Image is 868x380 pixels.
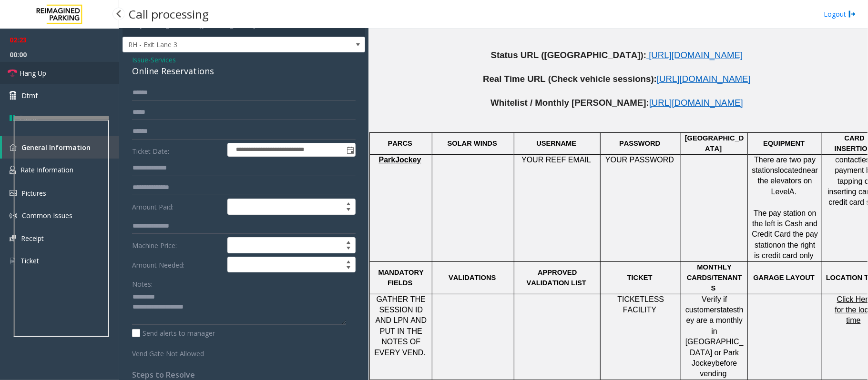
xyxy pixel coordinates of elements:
[130,237,225,253] label: Machine Price:
[752,209,818,249] span: The pay station on the left is Cash and Credit Card the pay station
[527,269,586,287] span: APPROVED VALIDATION LIST
[342,238,355,245] span: Increase value
[130,345,225,359] label: Vend Gate Not Allowed
[449,274,496,281] span: VALIDATIONS
[848,9,856,19] img: logout
[378,269,424,287] span: MANDATORY FIELDS
[789,188,797,196] span: A.
[2,136,119,159] a: General Information
[521,156,591,164] span: YOUR REEF EMAIL
[835,157,839,164] span: C
[536,140,576,147] span: USERNAME
[490,98,649,108] span: Whitelist / Monthly [PERSON_NAME]:
[824,9,856,19] a: Logout
[132,65,356,78] div: Online Reservations
[763,140,805,147] span: EQUIPMENT
[10,257,16,265] img: 'icon'
[605,156,674,164] span: YOUR PASSWORD
[758,166,818,196] span: near the elevators on Level
[649,100,743,107] a: [URL][DOMAIN_NAME]
[685,134,744,152] span: [GEOGRAPHIC_DATA]
[10,166,16,174] img: 'icon'
[448,140,497,147] span: SOLAR WINDS
[19,113,38,123] span: Pause
[483,74,657,84] span: Real Time URL (Check vehicle sessions):
[345,143,355,157] span: Toggle popup
[657,76,751,83] a: [URL][DOMAIN_NAME]
[123,37,317,52] span: RH - Exit Lane 3
[753,274,815,281] span: GARAGE LAYOUT
[649,98,743,108] span: [URL][DOMAIN_NAME]
[342,245,355,253] span: Decrease value
[342,265,355,272] span: Decrease value
[700,359,737,378] span: before vending
[132,370,356,380] h4: Steps to Resolve
[649,50,743,60] span: [URL][DOMAIN_NAME]
[10,235,16,241] img: 'icon'
[20,68,46,78] span: Hang Up
[132,276,153,289] label: Notes:
[10,212,17,220] img: 'icon'
[388,140,412,147] span: PARCS
[130,257,225,273] label: Amount Needed:
[627,274,653,281] span: TICKET
[342,207,355,214] span: Decrease value
[657,74,751,84] span: [URL][DOMAIN_NAME]
[619,140,660,147] span: PASSWORD
[374,295,427,357] span: GATHER THE SESSION ID AND LPN AND PUT IN THE NOTES OF EVERY VEND.
[132,55,148,65] span: Issue
[148,55,176,64] span: -
[342,257,355,265] span: Increase value
[649,52,743,60] a: [URL][DOMAIN_NAME]
[130,199,225,215] label: Amount Paid:
[124,2,214,26] h3: Call processing
[151,55,176,65] span: Services
[342,199,355,207] span: Increase value
[491,50,646,60] span: Status URL ([GEOGRAPHIC_DATA]):
[10,144,17,151] img: 'icon'
[130,143,225,157] label: Ticket Date:
[687,263,742,292] span: MONTHLY CARDS/TENANTS
[717,306,737,314] span: states
[379,156,421,164] a: ParkJockey
[754,241,815,260] span: on the right is credit card only
[21,90,38,100] span: Dtmf
[132,328,215,338] label: Send alerts to manager
[10,190,17,196] img: 'icon'
[778,166,803,174] span: located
